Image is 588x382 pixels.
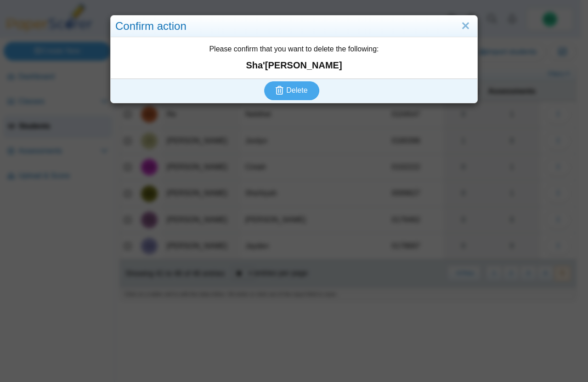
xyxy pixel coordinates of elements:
[111,37,477,79] div: Please confirm that you want to delete the following:
[264,81,319,100] button: Delete
[458,18,473,34] a: Close
[115,59,473,72] strong: Sha'[PERSON_NAME]
[111,16,477,37] div: Confirm action
[286,86,307,94] span: Delete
